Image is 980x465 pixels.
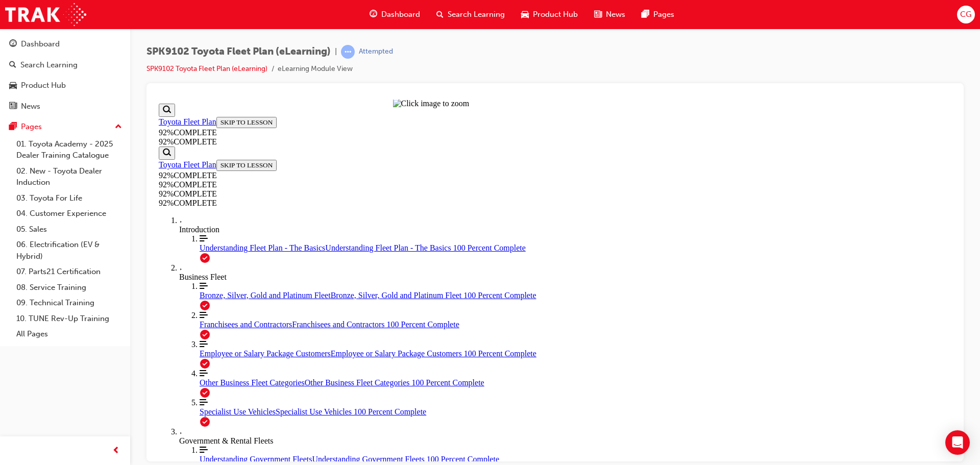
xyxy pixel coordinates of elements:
span: car-icon [521,8,529,21]
a: car-iconProduct Hub [513,4,586,25]
span: pages-icon [642,8,649,21]
a: 07. Parts21 Certification [12,264,126,280]
a: 05. Sales [12,222,126,237]
a: 02. New - Toyota Dealer Induction [12,163,126,190]
span: CG [960,9,971,20]
a: Dashboard [4,35,126,54]
div: Dashboard [21,38,60,50]
button: Pages [4,117,126,136]
span: Product Hub [533,9,578,20]
img: Trak [5,3,86,26]
button: DashboardSearch LearningProduct HubNews [4,33,126,117]
a: News [4,97,126,116]
span: search-icon [9,61,16,70]
a: 10. TUNE Rev-Up Training [12,311,126,327]
span: SPK9102 Toyota Fleet Plan (eLearning) [146,46,331,58]
a: 09. Technical Training [12,295,126,311]
a: All Pages [12,326,126,342]
div: Product Hub [21,80,66,91]
span: guage-icon [9,40,17,49]
a: 03. Toyota For Life [12,190,126,206]
li: eLearning Module View [278,63,353,75]
span: guage-icon [370,8,377,21]
div: News [21,101,40,112]
span: up-icon [115,120,122,134]
a: SPK9102 Toyota Fleet Plan (eLearning) [146,64,267,73]
span: prev-icon [112,445,120,457]
span: Dashboard [381,9,420,20]
a: 04. Customer Experience [12,206,126,222]
a: news-iconNews [586,4,633,25]
span: Search Learning [448,9,505,20]
span: learningRecordVerb_ATTEMPT-icon [341,45,355,59]
a: pages-iconPages [633,4,682,25]
a: search-iconSearch Learning [428,4,513,25]
span: News [606,9,625,20]
span: news-icon [9,102,17,111]
span: search-icon [436,8,444,21]
div: Search Learning [20,59,78,71]
a: Search Learning [4,56,126,75]
span: Pages [653,9,674,20]
span: news-icon [594,8,602,21]
a: 06. Electrification (EV & Hybrid) [12,237,126,264]
div: Open Intercom Messenger [945,430,970,455]
a: guage-iconDashboard [361,4,428,25]
span: | [335,46,337,58]
div: Pages [21,121,42,133]
span: car-icon [9,81,17,90]
span: pages-icon [9,123,17,132]
button: CG [957,6,975,23]
a: 01. Toyota Academy - 2025 Dealer Training Catalogue [12,136,126,163]
a: 08. Service Training [12,280,126,296]
div: Attempted [359,47,393,57]
a: Product Hub [4,76,126,95]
